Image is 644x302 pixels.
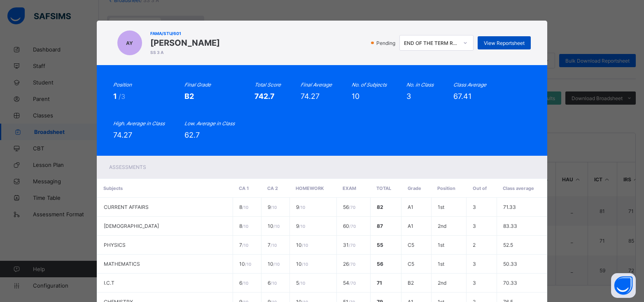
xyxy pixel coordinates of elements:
[239,204,248,210] span: 8
[150,50,220,55] span: SS 3 A
[503,185,534,191] span: Class average
[438,261,444,267] span: 1st
[113,131,132,139] span: 74.27
[268,242,277,248] span: 7
[408,223,413,229] span: A1
[406,92,411,101] span: 3
[150,31,220,36] span: FAMA/STU/601
[273,262,280,267] span: / 10
[377,261,383,267] span: 56
[113,120,165,126] i: High. Average in Class
[113,92,119,101] span: 1
[239,261,251,267] span: 10
[242,224,248,229] span: / 10
[349,205,355,210] span: / 70
[299,224,305,229] span: / 10
[268,280,277,286] span: 6
[271,205,277,210] span: / 10
[473,185,487,191] span: Out of
[299,205,305,210] span: / 10
[377,223,383,229] span: 87
[473,242,476,248] span: 2
[408,204,413,210] span: A1
[296,242,308,248] span: 10
[349,281,356,286] span: / 70
[343,242,355,248] span: 31
[302,262,308,267] span: / 10
[438,204,444,210] span: 1st
[268,204,277,210] span: 9
[184,92,194,101] span: B2
[352,82,387,88] i: No. of Subjects
[184,82,211,88] i: Final Grade
[103,185,123,191] span: Subjects
[503,204,516,210] span: 71.33
[239,280,248,286] span: 6
[150,38,220,48] span: [PERSON_NAME]
[473,280,476,286] span: 3
[104,223,159,229] span: [DEMOGRAPHIC_DATA]
[484,40,525,46] span: View Reportsheet
[296,261,308,267] span: 10
[438,242,444,248] span: 1st
[473,261,476,267] span: 3
[453,82,486,88] i: Class Average
[242,281,248,286] span: / 10
[268,223,280,229] span: 10
[254,82,281,88] i: Total Score
[473,223,476,229] span: 3
[239,242,248,248] span: 7
[349,224,356,229] span: / 70
[119,92,125,101] span: /3
[299,281,305,286] span: / 10
[503,242,513,248] span: 52.5
[104,242,126,248] span: PHYSICS
[343,223,356,229] span: 60
[296,204,305,210] span: 9
[267,185,278,191] span: CA 2
[126,40,133,46] span: AY
[239,185,249,191] span: CA 1
[376,185,391,191] span: Total
[296,185,324,191] span: HOMEWORK
[408,280,414,286] span: B2
[352,92,359,101] span: 10
[408,185,421,191] span: Grade
[611,273,636,298] button: Open asap
[239,223,248,229] span: 8
[104,204,149,210] span: CURRENT AFFAIRS
[503,223,517,229] span: 83.33
[254,92,275,101] span: 742.7
[104,280,114,286] span: I.C.T
[453,92,471,101] span: 67.41
[184,120,235,126] i: Low. Average in Class
[438,223,446,229] span: 2nd
[271,281,277,286] span: / 10
[437,185,455,191] span: Position
[404,40,458,46] div: END OF THE TERM REPORT
[406,82,434,88] i: No. in Class
[503,280,517,286] span: 70.33
[343,261,355,267] span: 26
[302,243,308,248] span: / 10
[245,262,251,267] span: / 10
[301,92,320,101] span: 74.27
[438,280,446,286] span: 2nd
[349,243,355,248] span: / 70
[343,280,356,286] span: 54
[343,185,356,191] span: EXAM
[184,131,200,139] span: 62.7
[408,261,414,267] span: C5
[109,164,146,170] span: Assessments
[296,280,305,286] span: 5
[349,262,355,267] span: / 70
[376,40,398,46] span: Pending
[503,261,517,267] span: 50.33
[268,261,280,267] span: 10
[343,204,355,210] span: 56
[296,223,305,229] span: 9
[113,82,132,88] i: Position
[242,243,248,248] span: / 10
[408,242,414,248] span: C5
[104,261,140,267] span: MATHEMATICS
